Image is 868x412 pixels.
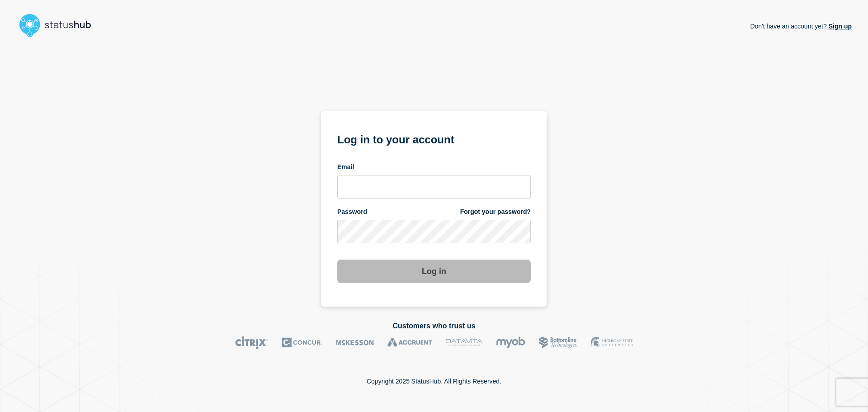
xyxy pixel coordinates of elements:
[750,15,852,37] p: Don't have an account yet?
[337,208,367,216] span: Password
[367,378,501,385] p: Copyright 2025 StatusHub. All Rights Reserved.
[337,130,531,147] h1: Log in to your account
[235,336,268,349] img: Citrix logo
[337,163,354,171] span: Email
[387,336,432,349] img: Accruent logo
[337,175,531,199] input: email input
[282,336,322,349] img: Concur logo
[446,336,482,349] img: DataVita logo
[827,23,852,30] a: Sign up
[336,336,374,349] img: McKesson logo
[591,336,633,349] img: MSU logo
[337,260,531,283] button: Log in
[16,11,102,40] img: StatusHub logo
[496,336,525,349] img: myob logo
[337,220,531,243] input: password input
[539,336,577,349] img: Bottomline logo
[16,322,852,330] h2: Customers who trust us
[460,208,531,216] a: Forgot your password?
